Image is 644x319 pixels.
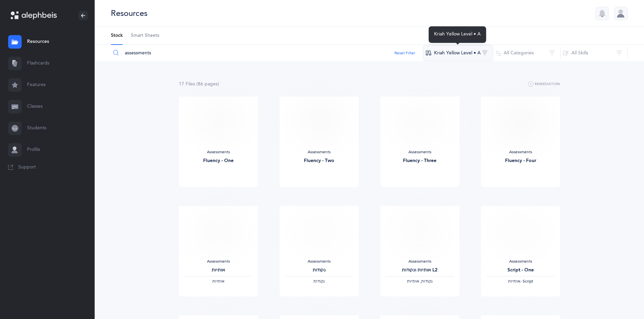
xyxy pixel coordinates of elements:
[501,217,540,248] img: Test_Form_-_%D7%90%D7%95%D7%AA%D7%99%D7%95%D7%AA_-Script_thumbnail_1703785823.png
[184,267,253,274] div: אותיות
[199,217,238,248] img: Test_Form_-_%D7%90%D7%95%D7%AA%D7%99%D7%95%D7%AA_thumbnail_1703568131.png
[285,150,353,155] div: Assessments
[486,267,555,274] div: Script - One
[18,164,36,171] span: Support
[285,259,353,264] div: Assessments
[486,259,555,264] div: Assessments
[508,279,520,284] span: ‫אותיות‬
[179,81,195,87] span: 17 File
[285,267,353,274] div: נקודות
[400,217,439,248] img: Test_Form_-_%D7%90%D7%95%D7%AA%D7%99%D7%95%D7%AA_%D7%95%D7%A0%D7%A7%D7%95%D7%93%D7%95%D7%AA_L2_th...
[285,157,353,164] div: Fluency - Two
[199,108,238,138] img: Fluency_1_thumbnail_1683460130.png
[313,279,325,284] span: ‫נקודות‬
[386,259,454,264] div: Assessments
[493,45,560,61] button: All Categories
[486,157,555,164] div: Fluency - Four
[111,45,423,61] input: Search Resources
[386,267,454,274] div: אותיות ונקודות L2
[386,157,454,164] div: Fluency - Three
[212,279,224,284] span: ‫אותיות‬
[386,150,454,155] div: Assessments
[423,45,493,61] button: Kriah Yellow Level • A
[528,80,560,88] button: Remediation
[196,81,219,87] span: (86 page )
[486,279,555,284] div: - Script
[560,45,628,61] button: All Skills
[184,259,253,264] div: Assessments
[407,279,432,284] span: ‫נקודות, אותיות‬
[216,81,218,87] span: s
[184,150,253,155] div: Assessments
[300,108,338,138] img: Fluency_2_thumbnail_1683460130.png
[193,81,195,87] span: s
[400,108,439,138] img: Fluency_3_thumbnail_1683460130.png
[395,50,415,56] button: Reset Filter
[300,217,338,248] img: Test_Form_-_%D7%A0%D7%A7%D7%95%D7%93%D7%95%D7%AA_thumbnail_1703568348.png
[131,32,159,39] span: Smart Sheets
[486,150,555,155] div: Assessments
[429,26,486,43] div: Kriah Yellow Level • A
[501,108,540,138] img: Fluency_4_thumbnail_1683460130.png
[111,8,147,19] div: Resources
[184,157,253,164] div: Fluency - One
